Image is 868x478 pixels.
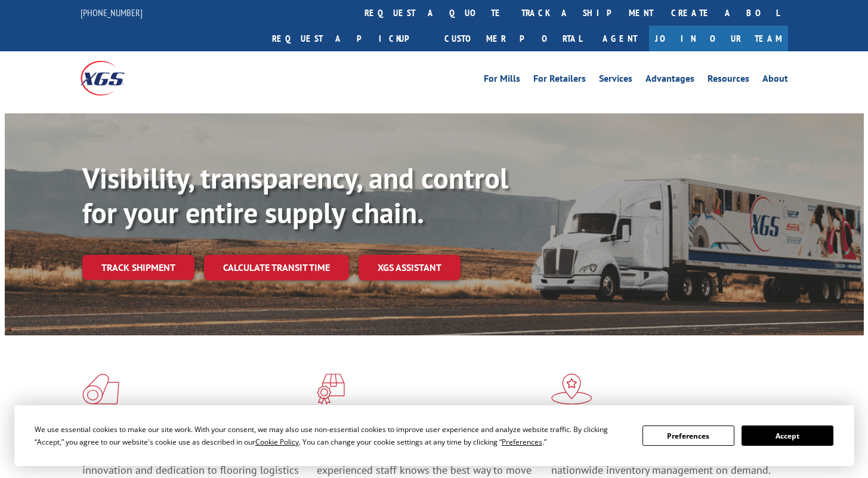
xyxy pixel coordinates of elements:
[14,405,854,466] div: Cookie Consent Prompt
[255,437,299,447] span: Cookie Policy
[82,255,194,280] a: Track shipment
[263,26,435,51] a: Request a pickup
[484,74,520,87] a: For Mills
[708,74,749,87] a: Resources
[642,425,734,446] button: Preferences
[82,374,119,405] img: xgs-icon-total-supply-chain-intelligence-red
[591,26,649,51] a: Agent
[599,74,632,87] a: Services
[204,255,349,280] a: Calculate transit time
[359,255,461,280] a: XGS ASSISTANT
[645,74,694,87] a: Advantages
[81,7,143,18] a: [PHONE_NUMBER]
[317,374,345,405] img: xgs-icon-focused-on-flooring-red
[435,26,591,51] a: Customer Portal
[533,74,586,87] a: For Retailers
[35,423,628,448] div: We use essential cookies to make our site work. With your consent, we may also use non-essential ...
[82,159,508,231] b: Visibility, transparency, and control for your entire supply chain.
[762,74,788,87] a: About
[502,437,542,447] span: Preferences
[649,26,788,51] a: Join Our Team
[551,374,592,405] img: xgs-icon-flagship-distribution-model-red
[742,425,833,446] button: Accept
